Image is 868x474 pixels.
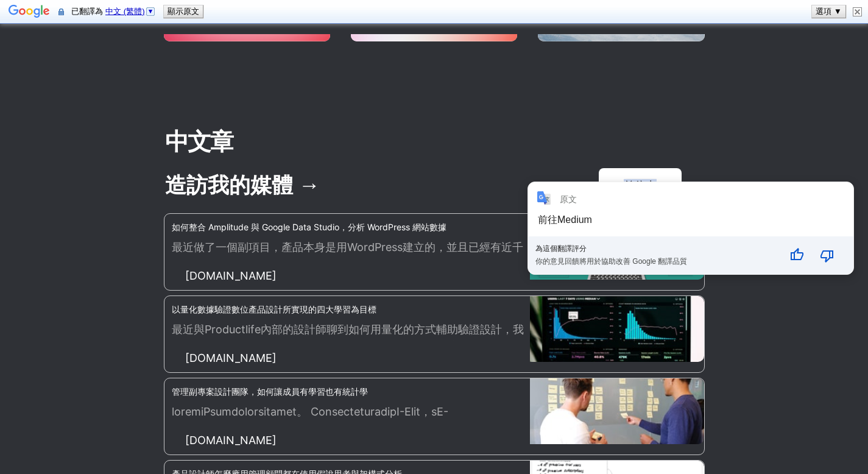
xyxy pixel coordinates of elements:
a: 如何整合 Amplitude 與 Google Data Studio，分析 WordPress 網站數據最近做了一個副項目，產品本身是用WordPress建立的，並且已經有近千人的用戶數量，因... [164,214,704,290]
img: 以量化數據驗證數位產品設計所實現的四大學習為目標 [530,296,704,362]
font: 如何整合 Amplitude 與 Google Data Studio，分析 WordPress 網站數據 [172,222,446,232]
font: 造訪我的媒體 → [165,173,320,197]
a: 以量化數據驗證數位產品設計所實現的四大學習為目標最近與Productlife內部的設計師聊到如何用量化的方式輔助驗證設計，我根據我自己的經驗稍微整理出了以下一點，感謝我們的設計師提供速記：定義評... [164,296,704,372]
font: 以量化數據驗證數位產品設計所實現的四大學習為目標 [172,304,376,314]
font: [DOMAIN_NAME] [185,352,277,364]
button: 譯文品質良好 [789,240,819,271]
div: 你的意見回饋將用於協助改善 Google 翻譯品質 [535,254,786,267]
img: Google 翻譯 [9,4,50,21]
a: 前往中 [624,179,657,192]
div: 為這個翻譯評分 [535,244,786,254]
font: 管理副專案設計團隊，如何讓成員有學習也有統計學 [172,386,368,397]
img: 關閉 [853,7,862,16]
span: 已翻譯為 [71,7,158,16]
button: 選項 ▼ [812,5,845,18]
font: 最近做了一個副項目，產品本身是用WordPress建立的，並且已經有近千人的用戶數量，因此開始想要進行數據分析。而我在這個團隊裡就是負責建立產品資料團隊的成員，並根據過去的經驗決定使用Ampli... [172,241,526,401]
div: 前往Medium [538,214,592,225]
span: 中文 (繁體) [105,7,145,16]
button: 顯示原文 [164,5,203,18]
font: 中文章 [165,127,233,155]
div: 原文 [560,194,577,205]
img: 系統會透過安全連線將這個安全網頁的內容傳送至 Google 進行翻譯。 [58,7,64,16]
a: 中文 (繁體) [105,7,156,16]
font: [DOMAIN_NAME] [185,269,277,282]
button: 譯文品質不佳 [820,240,849,271]
font: 最近與Productlife內部的設計師聊到如何用量化的方式輔助驗證設計，我根據我自己的經驗稍微整理出了以下一點，感謝我們的設計師提供速記：定義評估指標：去了解各類產品的常見患者生命週期長什麼樣... [172,323,524,401]
img: 管理副專案設計團隊，如何讓成員有學習也有統計學 [530,378,704,444]
font: [DOMAIN_NAME] [185,434,277,447]
a: 管理副專案設計團隊，如何讓成員有學習也有統計學loremiPsumdolorsitamet。 ConsecteturadipI-Elit，sE-DoeiuSM/TEmporincididun，u... [164,378,704,455]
